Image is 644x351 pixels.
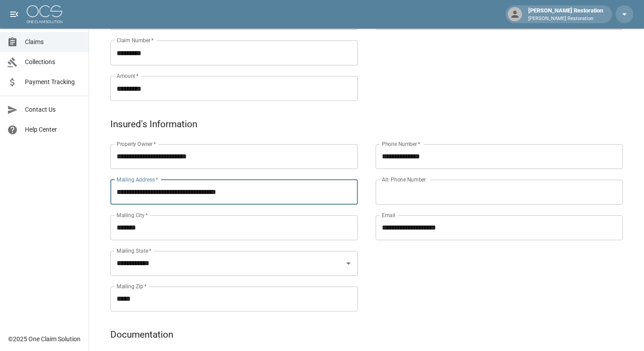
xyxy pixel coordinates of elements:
button: open drawer [5,5,23,23]
label: Property Owner [117,140,156,148]
label: Mailing Zip [117,282,147,290]
label: Phone Number [382,140,420,148]
div: © 2025 One Claim Solution [8,335,81,343]
label: Alt. Phone Number [382,176,426,183]
label: Email [382,211,395,219]
label: Mailing Address [117,176,158,183]
span: Help Center [25,125,81,134]
div: [PERSON_NAME] Restoration [525,6,607,22]
span: Claims [25,37,81,47]
span: Contact Us [25,105,81,114]
p: [PERSON_NAME] Restoration [528,15,603,23]
label: Mailing State [117,247,151,254]
span: Payment Tracking [25,77,81,87]
img: ocs-logo-white-transparent.png [27,5,62,23]
label: Claim Number [117,36,154,44]
button: Open [342,257,355,270]
label: Amount [117,72,139,80]
label: Mailing City [117,211,148,219]
span: Collections [25,57,81,67]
